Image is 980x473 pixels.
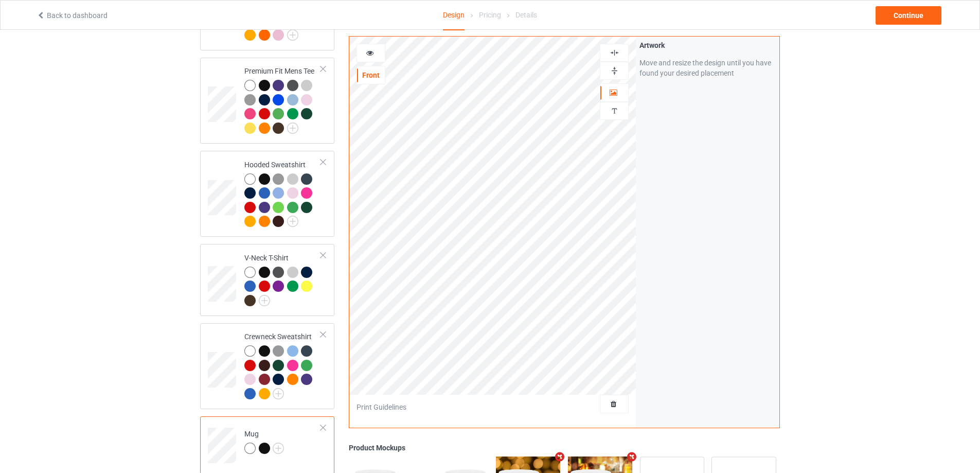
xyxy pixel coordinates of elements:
a: Back to dashboard [37,11,108,20]
div: Crewneck Sweatshirt [244,331,321,398]
div: Hooded Sweatshirt [200,151,334,237]
div: Move and resize the design until you have found your desired placement [639,58,776,78]
div: Front [357,70,385,80]
div: Continue [876,6,941,25]
i: Remove mockup [554,451,566,462]
div: Crewneck Sweatshirt [200,323,334,409]
div: Mug [244,429,284,453]
div: Hooded Sweatshirt [244,160,321,226]
img: svg+xml;base64,PD94bWwgdmVyc2lvbj0iMS4wIiBlbmNvZGluZz0iVVRGLTgiPz4KPHN2ZyB3aWR0aD0iMjJweCIgaGVpZ2... [287,122,298,134]
img: svg+xml;base64,PD94bWwgdmVyc2lvbj0iMS4wIiBlbmNvZGluZz0iVVRGLTgiPz4KPHN2ZyB3aWR0aD0iMjJweCIgaGVpZ2... [273,388,284,399]
img: svg%3E%0A [610,106,619,116]
div: Print Guidelines [357,402,406,412]
div: V-Neck T-Shirt [200,244,334,316]
img: heather_texture.png [244,94,256,106]
img: svg+xml;base64,PD94bWwgdmVyc2lvbj0iMS4wIiBlbmNvZGluZz0iVVRGLTgiPz4KPHN2ZyB3aWR0aD0iMjJweCIgaGVpZ2... [287,29,298,41]
img: svg+xml;base64,PD94bWwgdmVyc2lvbj0iMS4wIiBlbmNvZGluZz0iVVRGLTgiPz4KPHN2ZyB3aWR0aD0iMjJweCIgaGVpZ2... [287,216,298,227]
i: Remove mockup [625,451,638,462]
div: Premium Fit Mens Tee [244,66,321,133]
img: svg%3E%0A [610,48,619,58]
div: Product Mockups [349,443,780,453]
img: svg+xml;base64,PD94bWwgdmVyc2lvbj0iMS4wIiBlbmNvZGluZz0iVVRGLTgiPz4KPHN2ZyB3aWR0aD0iMjJweCIgaGVpZ2... [259,295,270,306]
div: Premium Fit Mens Tee [200,58,334,144]
div: V-Neck T-Shirt [244,253,321,306]
img: svg+xml;base64,PD94bWwgdmVyc2lvbj0iMS4wIiBlbmNvZGluZz0iVVRGLTgiPz4KPHN2ZyB3aWR0aD0iMjJweCIgaGVpZ2... [273,443,284,454]
div: Artwork [639,40,776,50]
div: Design [443,1,465,30]
div: Details [515,1,537,29]
div: Pricing [479,1,501,29]
img: svg%3E%0A [610,66,619,76]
